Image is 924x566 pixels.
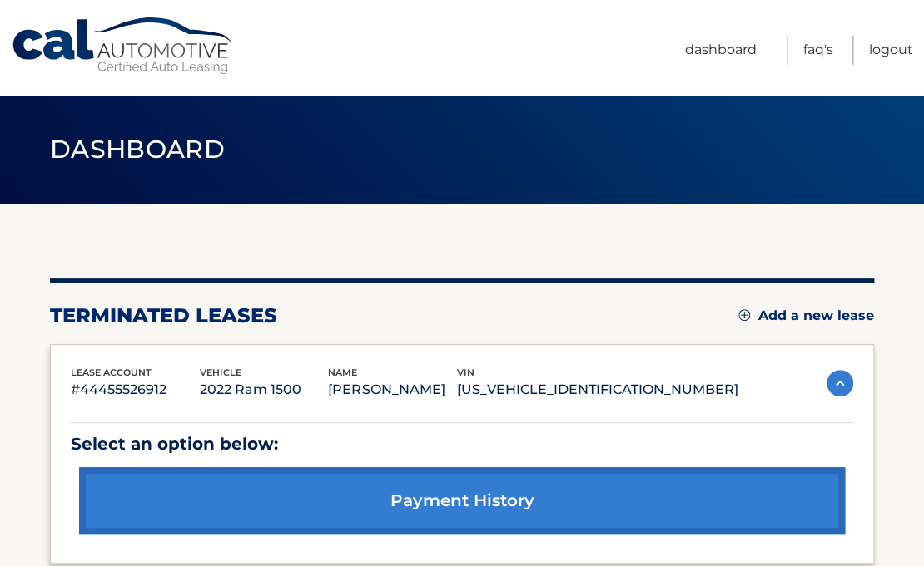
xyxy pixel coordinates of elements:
a: Dashboard [685,36,757,65]
a: FAQ's [803,36,833,65]
a: Logout [869,36,913,65]
img: accordion-active.svg [827,370,853,396]
p: Select an option below: [71,430,853,459]
span: vin [457,367,474,378]
p: [US_VEHICLE_IDENTIFICATION_NUMBER] [457,378,738,401]
span: lease account [71,367,152,378]
p: #44455526912 [71,378,200,401]
p: 2022 Ram 1500 [200,378,329,401]
img: add.svg [738,309,750,321]
a: payment history [79,467,845,534]
span: vehicle [200,367,241,378]
span: name [328,367,357,378]
p: [PERSON_NAME] [328,378,457,401]
h2: terminated leases [50,303,277,328]
a: Cal Automotive [11,17,236,76]
a: Add a new lease [738,308,874,324]
span: Dashboard [50,134,225,165]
